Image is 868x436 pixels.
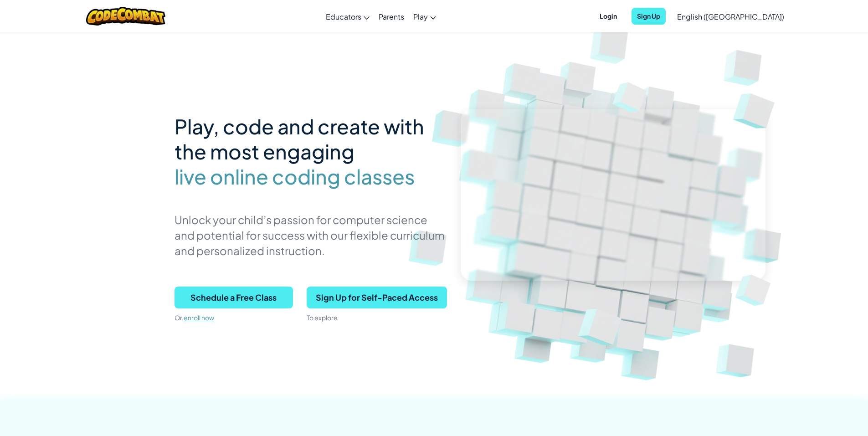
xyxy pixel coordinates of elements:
[599,67,663,125] img: Overlap cubes
[677,12,784,21] span: English ([GEOGRAPHIC_DATA])
[717,68,796,146] img: Overlap cubes
[326,12,361,21] span: Educators
[721,260,788,320] img: Overlap cubes
[409,4,441,29] a: Play
[632,8,666,25] button: Sign Up
[594,8,622,25] button: Login
[175,287,293,308] button: Schedule a Free Class
[184,313,214,322] a: enroll now
[175,164,415,189] span: live online coding classes
[307,313,338,322] span: To explore
[86,7,166,26] img: CodeCombat logo
[175,113,424,164] span: Play, code and create with the most engaging
[321,4,374,29] a: Educators
[175,313,184,322] span: Or,
[307,287,447,308] button: Sign Up for Self-Paced Access
[413,12,428,21] span: Play
[561,283,644,364] img: Overlap cubes
[673,4,789,29] a: English ([GEOGRAPHIC_DATA])
[374,4,409,29] a: Parents
[175,212,447,258] p: Unlock your child’s passion for computer science and potential for success with our flexible curr...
